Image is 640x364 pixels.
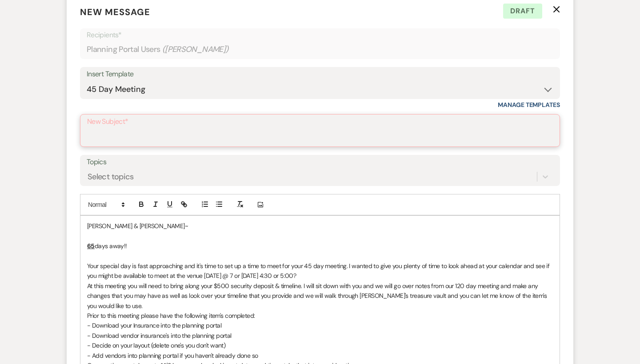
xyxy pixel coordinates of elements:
span: - Add vendors into planning portal if you haven't already done so [87,352,258,360]
u: 65 [87,242,95,250]
label: Topics [87,156,553,169]
label: New Subject* [87,115,553,128]
span: Draft [503,4,542,19]
span: Prior to this meeting please have the following item's completed: [87,312,255,320]
span: At this meeting you will need to bring along your $500 security deposit & timeline. I will sit do... [87,282,548,310]
span: New Message [80,6,150,18]
span: - Decide on your layout (delete one's you don't want) [87,341,225,349]
a: Manage Templates [498,101,560,109]
span: ( [PERSON_NAME] ) [162,44,229,55]
span: [PERSON_NAME] & [PERSON_NAME]~ [87,222,188,230]
span: days away!! [95,242,127,250]
div: Select topics [88,171,134,183]
div: Planning Portal Users [87,41,553,58]
span: - Download your Insurance into the planning portal [87,321,221,329]
div: Insert Template [87,68,553,81]
span: - Download vendor insurance's into the planning portal [87,332,232,340]
span: Your special day is fast approaching and it's time to set up a time to meet for your 45 day meeti... [87,262,551,280]
p: Recipients* [87,29,553,41]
